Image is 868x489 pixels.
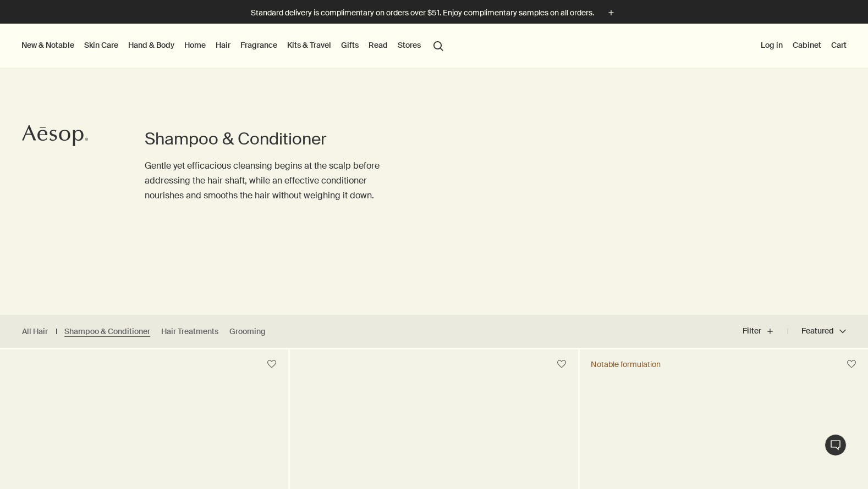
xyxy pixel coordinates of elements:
button: Standard delivery is complimentary on orders over $51. Enjoy complimentary samples on all orders. [251,7,617,19]
p: Standard delivery is complimentary on orders over $51. Enjoy complimentary samples on all orders. [251,7,594,19]
a: Skin Care [82,38,120,52]
a: Shampoo & Conditioner [64,326,150,337]
button: Filter [743,318,788,344]
a: Aesop [19,122,91,152]
button: Save to cabinet [842,354,861,374]
button: Log in [759,38,785,52]
a: Grooming [229,326,266,337]
button: Live Assistance [825,434,847,456]
a: Cabinet [790,38,823,52]
svg: Aesop [22,125,88,147]
button: Save to cabinet [552,354,572,374]
nav: supplementary [759,24,849,68]
div: Notable formulation [591,359,661,369]
a: Home [182,38,208,52]
button: Save to cabinet [262,354,282,374]
button: Cart [829,38,849,52]
button: New & Notable [19,38,76,52]
nav: primary [19,24,448,68]
a: Gifts [339,38,361,52]
a: Read [366,38,390,52]
button: Stores [395,38,423,52]
a: Hair Treatments [161,326,218,337]
a: Hair [213,38,233,52]
a: All Hair [22,326,48,337]
a: Fragrance [238,38,279,52]
button: Featured [788,318,846,344]
a: Kits & Travel [285,38,333,52]
p: Gentle yet efficacious cleansing begins at the scalp before addressing the hair shaft, while an e... [145,158,390,203]
h1: Shampoo & Conditioner [145,128,390,150]
button: Open search [428,35,448,55]
a: Hand & Body [126,38,177,52]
